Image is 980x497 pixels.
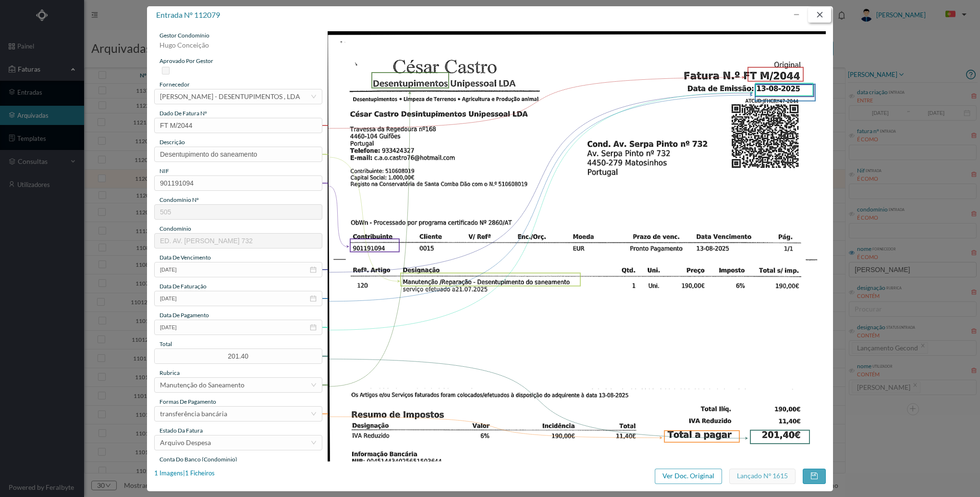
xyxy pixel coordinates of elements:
div: Hugo Conceição [154,40,322,57]
span: data de pagamento [159,311,209,319]
i: icon: calendar [310,266,317,273]
span: estado da fatura [159,427,203,434]
span: data de vencimento [159,254,211,261]
i: icon: calendar [310,324,317,331]
span: gestor condomínio [159,32,209,39]
button: Ver Doc. Original [655,469,722,484]
span: data de faturação [159,283,207,290]
i: icon: down [311,411,317,417]
div: CÉSAR CASTRO - DESENTUPIMENTOS , LDA [160,89,300,104]
i: icon: calendar [310,295,317,302]
i: icon: down [311,440,317,446]
span: Formas de Pagamento [159,398,216,405]
span: fornecedor [159,81,190,88]
button: PT [938,7,970,23]
div: transferência bancária [160,407,227,421]
span: aprovado por gestor [159,57,213,64]
span: condomínio nº [159,196,199,203]
span: dado de fatura nº [159,110,207,117]
span: entrada nº 112079 [156,10,220,19]
span: descrição [159,138,185,146]
button: Lançado nº 1615 [729,469,796,484]
span: rubrica [159,369,180,376]
i: icon: down [311,94,317,99]
div: Arquivo Despesa [160,435,211,450]
div: 1 Imagens | 1 Ficheiros [154,469,215,478]
span: NIF [159,167,169,174]
span: condomínio [159,225,191,232]
span: conta do banco (condominio) [159,456,237,463]
i: icon: down [311,382,317,388]
div: Manutenção do Saneamento [160,378,245,392]
span: total [159,340,172,348]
